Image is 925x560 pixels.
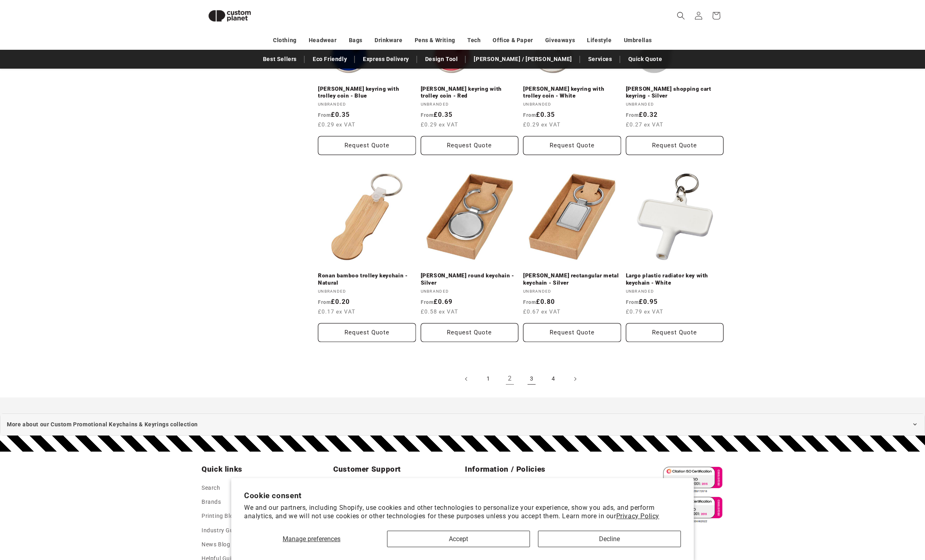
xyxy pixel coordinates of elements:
[244,531,379,547] button: Manage preferences
[202,464,328,474] h2: Quick links
[493,33,533,47] a: Office & Paper
[626,323,724,342] button: Request Quote
[283,535,340,543] span: Manage preferences
[202,509,237,523] a: Printing Blog
[309,52,351,66] a: Eco Friendly
[479,370,497,388] a: Page 1
[523,136,621,155] button: Request Quote
[624,33,652,47] a: Umbrellas
[587,33,611,47] a: Lifestyle
[318,272,416,286] a: Ronan bamboo trolley keychain - Natural
[202,523,255,538] a: Industry Guide Blog
[465,464,592,474] h2: Information / Policies
[244,491,681,500] h2: Cookie consent
[202,495,221,509] a: Brands
[318,136,416,155] button: Request Quote
[387,531,530,547] button: Accept
[202,3,258,29] img: Custom Planet
[318,370,723,388] nav: Pagination
[415,33,455,47] a: Pens & Writing
[318,86,416,100] a: [PERSON_NAME] keyring with trolley coin - Blue
[202,483,220,495] a: Search
[787,473,925,560] iframe: Chat Widget
[421,323,519,342] button: Request Quote
[626,86,724,100] a: [PERSON_NAME] shopping cart keyring - Silver
[672,7,690,24] summary: Search
[523,86,621,100] a: [PERSON_NAME] keyring with trolley coin - White
[523,370,540,388] a: Page 3
[523,323,621,342] button: Request Quote
[359,52,413,66] a: Express Delivery
[421,136,519,155] button: Request Quote
[375,33,402,47] a: Drinkware
[566,370,584,388] a: Next page
[545,33,575,47] a: Giveaways
[660,464,723,495] img: ISO 9001 Certified
[470,52,576,66] a: [PERSON_NAME] / [PERSON_NAME]
[349,33,363,47] a: Bags
[421,86,519,100] a: [PERSON_NAME] keyring with trolley coin - Red
[421,272,519,286] a: [PERSON_NAME] round keychain - Silver
[626,136,724,155] button: Request Quote
[616,512,659,520] a: Privacy Policy
[544,370,562,388] a: Page 4
[624,52,666,66] a: Quick Quote
[584,52,616,66] a: Services
[523,272,621,286] a: [PERSON_NAME] rectangular metal keychain - Silver
[244,504,681,521] p: We and our partners, including Shopify, use cookies and other technologies to personalize your ex...
[7,419,198,430] span: More about our Custom Promotional Keychains & Keyrings collection
[501,370,519,388] a: Page 2
[458,370,475,388] a: Previous page
[309,33,337,47] a: Headwear
[626,272,724,286] a: Largo plastic radiator key with keychain - White
[259,52,301,66] a: Best Sellers
[202,538,230,552] a: News Blog
[318,323,416,342] button: Request Quote
[333,464,460,474] h2: Customer Support
[467,33,481,47] a: Tech
[273,33,297,47] a: Clothing
[538,531,681,547] button: Decline
[421,52,462,66] a: Design Tool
